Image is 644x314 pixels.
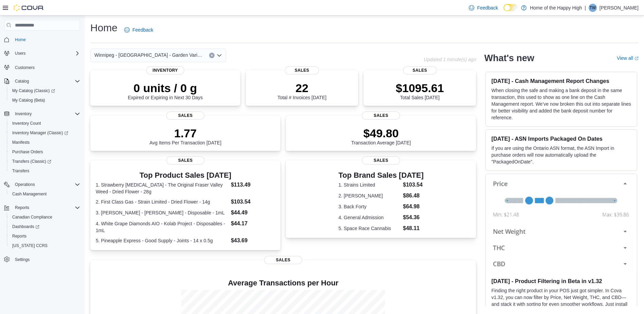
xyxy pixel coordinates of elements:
a: View allExternal link [617,55,639,61]
dt: 5. Pineapple Express - Good Supply - Joints - 14 x 0.5g [96,237,228,244]
span: Dashboards [10,223,80,231]
p: [PERSON_NAME] [600,4,639,12]
p: | [585,4,586,12]
a: Settings [12,256,32,264]
span: Inventory Count [12,121,41,126]
span: Dashboards [12,224,39,229]
span: Feedback [477,4,498,11]
span: Sales [264,256,302,264]
a: Home [12,36,29,44]
span: My Catalog (Beta) [10,96,80,104]
dt: 1. Strawberry [MEDICAL_DATA] - The Original Fraser Valley Weed - Dried Flower - 28g [96,181,228,195]
span: Transfers (Classic) [10,157,80,165]
span: Transfers [10,167,80,175]
p: 0 units / 0 g [128,81,203,95]
span: Sales [166,156,204,164]
span: Settings [15,257,30,262]
a: [US_STATE] CCRS [10,242,50,250]
span: Sales [285,66,319,74]
a: Inventory Manager (Classic) [7,128,83,138]
a: My Catalog (Beta) [10,96,48,104]
button: [US_STATE] CCRS [7,241,83,250]
a: Dashboards [10,223,42,231]
span: My Catalog (Beta) [12,98,45,103]
dd: $54.36 [403,213,424,222]
p: $49.80 [351,126,411,140]
button: Open list of options [217,53,222,58]
p: 22 [277,81,326,95]
dd: $44.17 [231,220,275,228]
a: Transfers (Classic) [7,157,83,166]
dd: $86.48 [403,192,424,200]
span: Feedback [132,27,153,33]
button: Purchase Orders [7,147,83,157]
div: Total Sales [DATE] [396,81,444,100]
span: Customers [12,63,80,71]
span: Settings [12,255,80,264]
button: Settings [1,255,83,264]
svg: External link [634,56,639,60]
span: Reports [12,233,26,239]
img: Cova [14,4,44,11]
button: Transfers [7,166,83,176]
span: Reports [15,205,29,210]
span: Inventory [12,110,80,118]
button: Users [1,49,83,58]
span: My Catalog (Classic) [12,88,55,93]
dd: $44.49 [231,209,275,217]
span: Manifests [10,138,80,146]
div: Avg Items Per Transaction [DATE] [149,126,221,145]
span: Cash Management [12,191,47,197]
p: If you are using the Ontario ASN format, the ASN Import in purchase orders will now automatically... [491,145,631,165]
span: Operations [15,182,35,187]
button: Catalog [12,77,32,85]
a: Cash Management [10,190,49,198]
span: TW [590,4,596,12]
div: Tim Weakley [589,4,597,12]
a: Feedback [122,23,156,37]
a: Feedback [466,1,500,15]
span: Home [12,35,80,44]
dt: 4. White Grape Diamonds AIO - Kolab Project - Disposables - 1mL [96,220,228,234]
dt: 2. First Class Gas - Strain Limited - Dried Flower - 14g [96,198,228,205]
dd: $64.98 [403,203,424,211]
dt: 3. Back Forty [338,203,400,210]
button: Inventory [12,110,34,118]
dt: 4. General Admission [338,214,400,221]
button: Manifests [7,138,83,147]
p: 1.77 [149,126,221,140]
h4: Average Transactions per Hour [96,279,471,287]
span: My Catalog (Classic) [10,87,80,95]
p: When closing the safe and making a bank deposit in the same transaction, this used to show as one... [491,87,631,121]
span: Inventory Manager (Classic) [12,130,68,136]
button: Clear input [209,53,215,58]
button: Reports [1,203,83,212]
p: Home of the Happy High [530,4,582,12]
h3: [DATE] - ASN Imports Packaged On Dates [491,135,631,142]
input: Dark Mode [503,4,518,11]
span: Washington CCRS [10,242,80,250]
dd: $103.54 [403,181,424,189]
dd: $43.69 [231,237,275,245]
span: Operations [12,180,80,189]
a: My Catalog (Classic) [7,86,83,95]
span: Users [15,51,25,56]
p: Updated 1 minute(s) ago [424,57,476,62]
span: Reports [12,204,80,212]
a: Customers [12,64,37,72]
dt: 5. Space Race Cannabis [338,225,400,232]
span: Catalog [12,77,80,85]
span: Reports [10,232,80,240]
a: Canadian Compliance [10,213,55,221]
span: Catalog [15,78,29,84]
a: Transfers (Classic) [10,157,54,165]
dt: 2. [PERSON_NAME] [338,192,400,199]
div: Expired or Expiring in Next 30 Days [128,81,203,100]
button: Users [12,49,28,57]
span: Inventory Manager (Classic) [10,129,80,137]
span: Transfers [12,168,29,174]
span: Sales [362,156,400,164]
button: Inventory [1,109,83,119]
span: Sales [166,111,204,120]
